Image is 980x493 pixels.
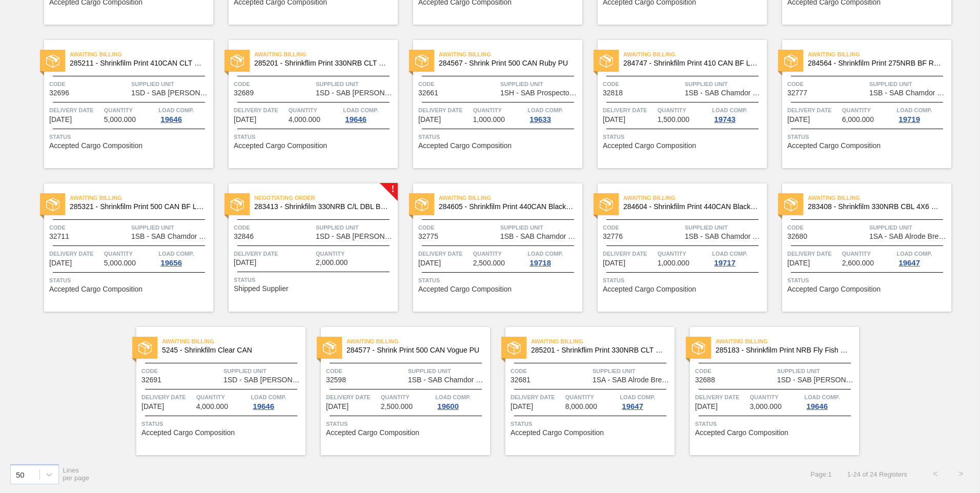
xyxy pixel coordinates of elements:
span: Accepted Cargo Composition [787,142,881,150]
span: 1SD - SAB Rosslyn Brewery [777,376,856,384]
span: Code [49,79,129,89]
span: 6,000.000 [842,116,874,124]
span: 284564 - Shrinkfilm Print 275NRB BF Ruby PU [808,59,943,67]
span: Status [787,132,949,142]
span: Shipped Supplier [234,285,289,293]
span: Status [49,275,211,285]
span: 1SD - SAB Rosslyn Brewery [316,233,395,240]
span: Delivery Date [695,392,747,402]
span: Accepted Cargo Composition [234,142,327,150]
span: 5,000.000 [104,259,136,267]
span: Supplied Unit [316,222,395,233]
span: 1SB - SAB Chamdor Brewery [500,233,580,240]
img: status [46,198,59,211]
a: statusAwaiting Billing285201 - Shrinkflim Print 330NRB CLT PU 25Code32681Supplied Unit1SA - SAB A... [490,327,675,455]
img: status [138,341,152,355]
span: 10/13/2025 [511,403,533,410]
span: Supplied Unit [777,366,856,376]
img: status [46,54,59,68]
div: 19646 [343,115,369,124]
a: Load Comp.19600 [435,392,487,410]
span: Status [234,275,395,285]
a: Load Comp.19656 [158,249,211,267]
span: Quantity [842,249,894,259]
span: Status [787,275,949,285]
span: 10/12/2025 [418,259,441,267]
span: Accepted Cargo Composition [418,285,512,293]
span: Awaiting Billing [623,193,767,203]
a: Load Comp.19743 [712,105,764,124]
img: status [323,341,336,355]
span: 10/12/2025 [787,259,810,267]
span: Supplied Unit [316,79,395,89]
a: Load Comp.19646 [158,105,211,124]
span: Code [511,366,590,376]
div: 19647 [620,402,645,410]
span: 284605 - Shrinkfilm Print 440CAN Black Crown G&D [439,203,574,211]
span: 284747 - Shrinkfilm Print 410 CAN BF Litchi PU [623,59,759,67]
span: Code [787,79,867,89]
a: Load Comp.19647 [620,392,672,410]
span: Quantity [196,392,249,402]
span: Status [603,275,764,285]
span: 32777 [787,89,807,97]
span: Awaiting Billing [439,49,582,59]
span: Quantity [842,105,894,115]
img: status [507,341,521,355]
span: Delivery Date [49,105,101,115]
span: Load Comp. [158,105,194,115]
span: Code [234,79,313,89]
span: 2,000.000 [316,259,348,266]
div: 19647 [896,259,922,267]
a: statusAwaiting Billing285321 - Shrinkfilm Print 500 CAN BF Litchi PU 25Code32711Supplied Unit1SB ... [29,183,213,312]
span: Supplied Unit [869,79,949,89]
span: 10/10/2025 [234,116,256,124]
span: 1SB - SAB Chamdor Brewery [869,89,949,97]
span: 32776 [603,233,623,240]
span: Awaiting Billing [70,193,213,203]
img: status [600,198,613,211]
span: Load Comp. [896,249,932,259]
span: 1SD - SAB Rosslyn Brewery [131,89,211,97]
span: Page : 1 [811,470,832,478]
span: 10/11/2025 [603,116,625,124]
span: Load Comp. [527,249,563,259]
span: Awaiting Billing [716,336,859,346]
span: Awaiting Billing [162,336,305,346]
span: Accepted Cargo Composition [49,142,142,150]
span: Delivery Date [234,105,286,115]
span: Delivery Date [326,392,378,402]
span: 1,000.000 [658,259,689,267]
img: status [415,54,428,68]
span: 285201 - Shrinkflim Print 330NRB CLT PU 25 [531,346,666,354]
span: Supplied Unit [223,366,303,376]
span: Delivery Date [418,105,471,115]
span: Status [603,132,764,142]
span: 284577 - Shrink Print 500 CAN Vogue PU [346,346,482,354]
img: status [600,54,613,68]
div: 19646 [251,402,276,410]
a: statusAwaiting Billing285201 - Shrinkflim Print 330NRB CLT PU 25Code32689Supplied Unit1SD - SAB [... [213,40,398,168]
span: Supplied Unit [131,222,211,233]
span: Code [141,366,221,376]
span: Code [787,222,867,233]
span: 10/13/2025 [326,403,349,410]
span: 1SD - SAB Rosslyn Brewery [223,376,303,384]
div: 19600 [435,402,461,410]
span: 3,000.000 [750,403,782,410]
a: statusAwaiting Billing284564 - Shrinkfilm Print 275NRB BF Ruby PUCode32777Supplied Unit1SB - SAB ... [767,40,951,168]
span: Awaiting Billing [808,193,951,203]
span: 10/13/2025 [695,403,718,410]
span: 32688 [695,376,715,384]
span: Awaiting Billing [439,193,582,203]
span: 2,500.000 [381,403,413,410]
a: statusAwaiting Billing283408 - Shrinkfilm 330NRB CBL 4X6 Booster 2Code32680Supplied Unit1SA - SAB... [767,183,951,312]
span: Quantity [104,249,156,259]
span: 10/11/2025 [49,259,72,267]
span: 10/11/2025 [787,116,810,124]
span: 285183 - Shrinkfilm Print NRB Fly Fish Lemon PU [716,346,851,354]
span: 1,500.000 [658,116,689,124]
span: Status [49,132,211,142]
span: Delivery Date [141,392,194,402]
span: 10/11/2025 [234,259,256,266]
